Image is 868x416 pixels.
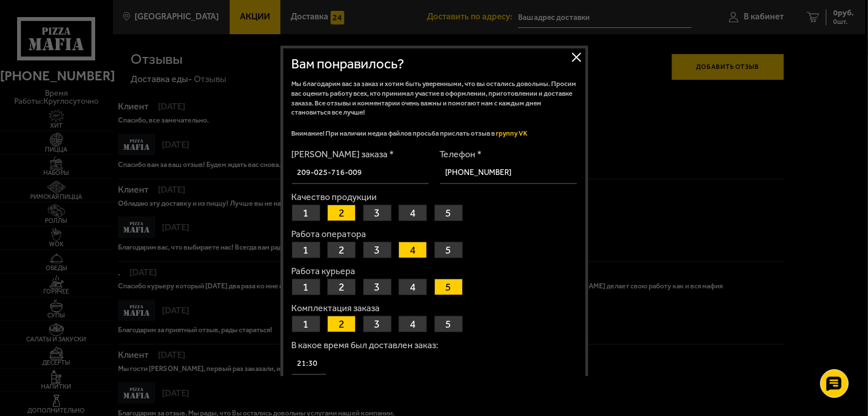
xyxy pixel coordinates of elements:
button: 5 [434,316,463,332]
button: 1 [292,242,320,258]
button: 1 [292,316,320,332]
button: 3 [363,316,392,332]
label: Телефон * [440,150,577,159]
p: Мы благодарим вас за заказ и хотим быть уверенными, что вы остались довольны. Просим вас оценить ... [292,79,577,117]
button: Закрыть [568,48,585,66]
a: группу VK [496,129,528,137]
button: 2 [327,242,356,258]
input: 00:00 [292,353,326,375]
label: Работа оператора [292,230,577,239]
button: 1 [292,205,320,221]
button: 3 [363,205,392,221]
button: 5 [434,205,463,221]
label: Комплектация заказа [292,304,577,313]
label: В какое время был доставлен заказ: [292,341,577,350]
input: +7( [440,162,577,184]
label: Качество продукции [292,193,577,202]
button: 4 [398,316,427,332]
button: 5 [434,279,463,295]
input: 925- [292,162,429,184]
button: 4 [398,242,427,258]
p: Внимание! При наличии медиа файлов просьба прислать отзыв в [292,129,577,138]
label: Работа курьера [292,267,577,276]
button: 1 [292,279,320,295]
button: 2 [327,205,356,221]
button: 4 [398,205,427,221]
label: [PERSON_NAME] заказа * [292,150,429,159]
button: 4 [398,279,427,295]
button: 2 [327,279,356,295]
button: 3 [363,279,392,295]
button: 2 [327,316,356,332]
h2: Вам понравилось? [292,57,577,71]
button: 3 [363,242,392,258]
button: 5 [434,242,463,258]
